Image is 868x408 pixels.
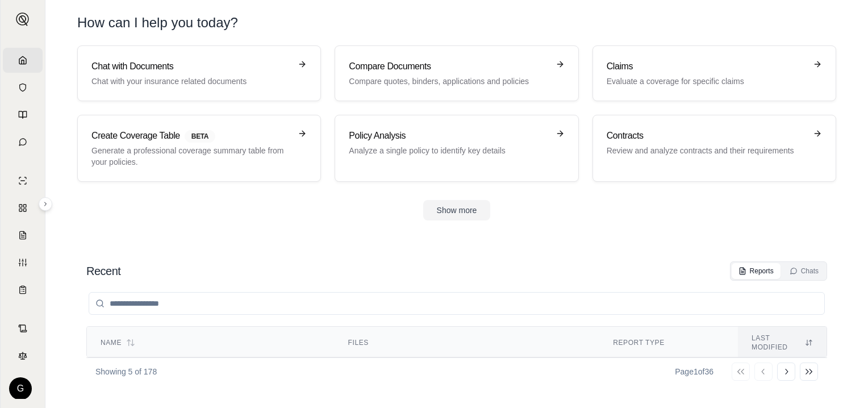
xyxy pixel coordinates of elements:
[77,115,321,182] a: Create Coverage TableBETAGenerate a professional coverage summary table from your policies.
[16,13,30,26] img: Expand sidebar
[335,115,578,182] a: Policy AnalysisAnalyze a single policy to identify key details
[599,327,738,359] th: Report Type
[607,129,806,143] h3: Contracts
[349,60,548,73] h3: Compare Documents
[3,277,43,302] a: Coverage Table
[3,223,43,248] a: Claim Coverage
[95,366,157,377] p: Showing 5 of 178
[349,76,548,87] p: Compare quotes, binders, applications and policies
[349,129,548,143] h3: Policy Analysis
[101,338,321,347] div: Name
[675,366,713,377] div: Page 1 of 36
[423,200,491,220] button: Show more
[607,76,806,87] p: Evaluate a coverage for specific claims
[3,168,43,193] a: Single Policy
[783,263,825,279] button: Chats
[349,145,548,156] p: Analyze a single policy to identify key details
[39,197,52,211] button: Expand sidebar
[3,48,43,73] a: Home
[790,267,819,276] div: Chats
[752,334,813,352] div: Last modified
[3,343,43,368] a: Legal Search Engine
[77,45,321,101] a: Chat with DocumentsChat with your insurance related documents
[77,14,238,32] h1: How can I help you today?
[3,102,43,127] a: Prompt Library
[91,129,291,143] h3: Create Coverage Table
[592,115,836,182] a: ContractsReview and analyze contracts and their requirements
[91,76,291,87] p: Chat with your insurance related documents
[9,377,32,400] div: G
[335,327,600,359] th: Files
[91,145,291,168] p: Generate a professional coverage summary table from your policies.
[91,60,291,73] h3: Chat with Documents
[607,60,806,73] h3: Claims
[3,130,43,155] a: Chat
[185,130,215,143] span: BETA
[3,250,43,275] a: Custom Report
[732,263,781,279] button: Reports
[86,263,120,279] h2: Recent
[592,45,836,101] a: ClaimsEvaluate a coverage for specific claims
[335,45,578,101] a: Compare DocumentsCompare quotes, binders, applications and policies
[11,8,34,31] button: Expand sidebar
[607,145,806,156] p: Review and analyze contracts and their requirements
[3,316,43,341] a: Contract Analysis
[738,267,774,276] div: Reports
[3,75,43,100] a: Documents Vault
[3,195,43,220] a: Policy Comparisons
